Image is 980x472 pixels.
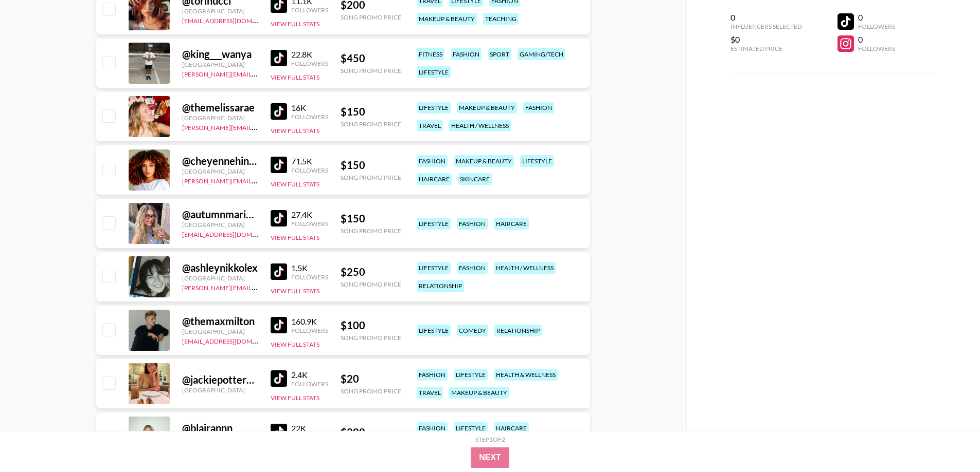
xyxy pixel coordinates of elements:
div: Followers [291,380,328,388]
div: Followers [291,113,328,121]
div: 160.9K [291,316,328,327]
div: fashion [523,102,554,114]
a: [EMAIL_ADDRESS][DOMAIN_NAME] [182,229,286,238]
img: TikTok [271,210,287,226]
div: 2.4K [291,370,328,380]
div: Followers [291,273,328,281]
div: lifestyle [454,369,488,381]
div: fashion [417,155,448,167]
div: Followers [291,327,328,334]
a: [EMAIL_ADDRESS][DOMAIN_NAME] [182,15,286,25]
div: health / wellness [494,262,556,274]
div: lifestyle [417,325,451,336]
div: Song Promo Price [341,120,401,128]
div: $0 [730,34,802,45]
button: View Full Stats [271,341,319,348]
div: 71.5K [291,156,328,166]
div: Song Promo Price [341,387,401,395]
div: [GEOGRAPHIC_DATA] [182,167,258,175]
div: $ 100 [341,319,401,332]
div: $ 150 [341,159,401,172]
div: @ cheyennehinojosa [182,155,258,167]
div: fashion [417,369,448,381]
a: [PERSON_NAME][EMAIL_ADDRESS][DOMAIN_NAME] [182,68,334,78]
a: [EMAIL_ADDRESS][DOMAIN_NAME] [182,335,286,345]
div: fashion [457,218,488,230]
div: $ 200 [341,426,401,439]
img: TikTok [271,157,287,173]
div: fitness [417,48,444,60]
img: TikTok [271,317,287,333]
div: makeup & beauty [457,102,517,114]
div: haircare [494,218,529,230]
div: Song Promo Price [341,67,401,74]
div: Followers [858,23,895,30]
div: lifestyle [417,102,451,114]
img: TikTok [271,424,287,440]
div: $ 20 [341,372,401,385]
img: TikTok [271,50,287,66]
button: View Full Stats [271,127,319,135]
button: Next [471,447,509,468]
div: [GEOGRAPHIC_DATA] [182,328,258,335]
div: [GEOGRAPHIC_DATA] [182,61,258,68]
div: 0 [858,12,895,23]
button: View Full Stats [271,234,319,241]
div: Followers [291,6,328,14]
div: Followers [291,220,328,228]
div: Song Promo Price [341,13,401,21]
div: fashion [451,48,482,60]
div: health / wellness [449,120,511,131]
div: skincare [458,173,492,185]
button: View Full Stats [271,73,319,81]
div: @ jackiepotter8881 [182,373,258,386]
div: lifestyle [520,155,554,167]
div: Estimated Price [730,45,802,52]
div: 16K [291,103,328,113]
button: View Full Stats [271,287,319,295]
div: $ 150 [341,105,401,118]
img: TikTok [271,370,287,387]
div: @ king___wanya [182,48,258,61]
div: comedy [457,325,488,336]
div: @ blairannn [182,422,258,435]
div: [GEOGRAPHIC_DATA] [182,221,258,229]
a: [PERSON_NAME][EMAIL_ADDRESS][DOMAIN_NAME] [182,175,334,185]
div: gaming/tech [518,48,565,60]
img: TikTok [271,263,287,280]
div: makeup & beauty [449,387,509,399]
div: Followers [291,60,328,67]
div: health & wellness [494,369,558,381]
div: makeup & beauty [454,155,514,167]
div: relationship [494,325,542,336]
div: teaching [483,13,519,25]
div: $ 150 [341,212,401,225]
div: Song Promo Price [341,334,401,342]
div: Song Promo Price [341,174,401,181]
div: [GEOGRAPHIC_DATA] [182,386,258,394]
div: 22.8K [291,49,328,60]
button: View Full Stats [271,20,319,28]
div: 0 [730,12,802,23]
div: travel [417,120,443,131]
button: View Full Stats [271,180,319,188]
div: $ 450 [341,52,401,65]
iframe: Drift Widget Chat Controller [929,421,968,460]
div: 27.4K [291,210,328,220]
div: sport [488,48,511,60]
div: Followers [858,45,895,52]
img: TikTok [271,103,287,120]
div: haircare [494,422,529,434]
div: Influencers Selected [730,23,802,30]
div: 22K [291,423,328,433]
div: haircare [417,173,452,185]
button: View Full Stats [271,394,319,402]
div: @ autumnmarieraphael [182,208,258,221]
div: Followers [291,166,328,174]
div: Step 1 of 2 [475,436,505,443]
div: [GEOGRAPHIC_DATA] [182,7,258,15]
div: lifestyle [454,422,488,434]
div: $ 250 [341,266,401,278]
div: lifestyle [417,262,451,274]
div: @ themelissarae [182,101,258,114]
